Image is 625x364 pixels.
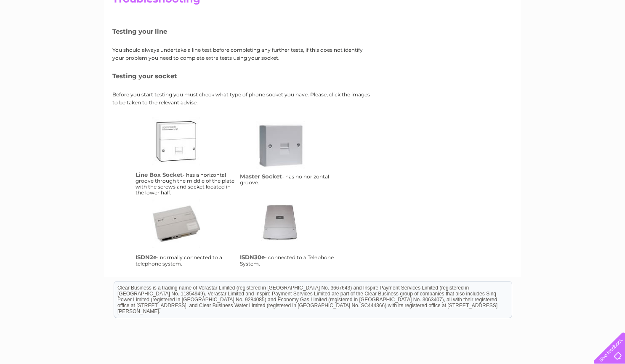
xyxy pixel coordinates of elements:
[238,115,342,198] td: - has no horizontal groove.
[133,197,238,268] td: - normally connected to a telephone system.
[256,121,324,188] a: ms
[597,36,617,42] a: Log out
[569,36,590,42] a: Contact
[136,254,157,260] h4: ISDN2e
[152,117,219,184] a: lbs
[112,90,373,106] p: Before you start testing you must check what type of phone socket you have. Please, click the ima...
[114,5,512,41] div: Clear Business is a trading name of Verastar Limited (registered in [GEOGRAPHIC_DATA] No. 3667643...
[136,171,183,178] h4: Line Box Socket
[22,22,65,48] img: logo.png
[112,28,373,35] h5: Testing your line
[133,115,238,198] td: - has a horizontal groove through the middle of the plate with the screws and socket located in t...
[477,36,493,42] a: Water
[112,72,373,80] h5: Testing your socket
[466,4,524,15] a: 0333 014 3131
[498,36,516,42] a: Energy
[240,173,282,180] h4: Master Socket
[238,197,342,268] td: - connected to a Telephone System.
[152,199,219,267] a: isdn2e
[112,46,373,62] p: You should always undertake a line test before completing any further tests, if this does not ide...
[240,254,265,260] h4: ISDN30e
[256,199,324,267] a: isdn30e
[521,36,547,42] a: Telecoms
[552,36,564,42] a: Blog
